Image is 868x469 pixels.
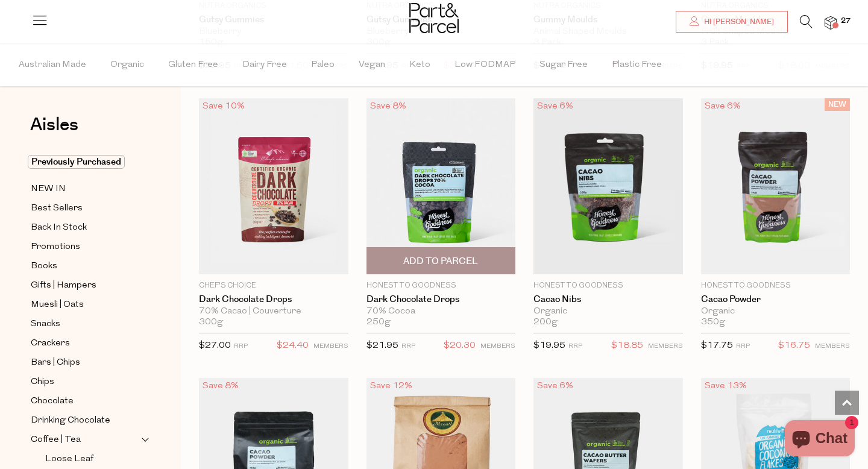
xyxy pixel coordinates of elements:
a: Books [31,259,140,274]
span: Australian Made [19,44,86,86]
a: Drinking Chocolate [31,413,140,428]
span: NEW [825,98,850,111]
span: Previously Purchased [28,155,125,169]
span: Loose Leaf [45,452,93,467]
span: Books [31,259,57,274]
span: Add To Parcel [403,255,478,268]
span: Keto [409,44,430,86]
a: Crackers [31,336,140,351]
span: Gifts | Hampers [31,279,96,293]
span: Chips [31,375,54,389]
span: NEW IN [31,182,66,197]
span: $21.95 [366,341,398,350]
span: 300g [199,317,223,328]
inbox-online-store-chat: Shopify online store chat [781,420,858,459]
span: $20.30 [444,338,476,354]
a: Hi [PERSON_NAME] [676,11,788,33]
a: Bars | Chips [31,355,140,370]
p: Honest to Goodness [533,280,683,291]
div: Save 8% [366,98,410,115]
div: Save 12% [366,378,416,394]
span: Promotions [31,240,80,254]
span: Vegan [359,44,385,86]
img: Cacao Powder [701,98,851,274]
a: 27 [825,16,837,29]
a: Gifts | Hampers [31,278,140,293]
span: Chocolate [31,394,74,409]
div: Save 8% [199,378,242,394]
a: Previously Purchased [31,155,140,169]
div: 70% Cocoa [366,306,516,317]
a: Snacks [31,316,140,332]
span: $18.85 [611,338,643,354]
span: Drinking Chocolate [31,414,110,428]
small: MEMBERS [313,343,348,350]
span: Muesli | Oats [31,298,84,312]
span: Back In Stock [31,221,87,235]
span: Sugar Free [539,44,588,86]
span: 27 [838,16,854,27]
a: Coffee | Tea [31,432,140,447]
a: Chips [31,374,140,389]
div: Organic [701,306,851,317]
a: Cacao Nibs [533,294,683,305]
span: Crackers [31,336,70,351]
span: $27.00 [199,341,231,350]
span: Coffee | Tea [31,433,81,447]
a: Aisles [30,116,78,146]
div: Organic [533,306,683,317]
small: MEMBERS [815,343,850,350]
span: Best Sellers [31,201,83,216]
button: Expand/Collapse Coffee | Tea [141,432,149,447]
a: Chocolate [31,394,140,409]
span: $19.95 [533,341,565,350]
div: Save 10% [199,98,248,115]
div: Save 6% [533,98,577,115]
p: Honest to Goodness [366,280,516,291]
small: RRP [568,343,582,350]
small: MEMBERS [648,343,683,350]
span: 250g [366,317,391,328]
img: Dark Chocolate Drops [366,98,516,274]
span: Paleo [311,44,335,86]
span: Hi [PERSON_NAME] [701,17,774,27]
a: Dark Chocolate Drops [199,294,348,305]
span: 350g [701,317,725,328]
a: Muesli | Oats [31,297,140,312]
img: Part&Parcel [409,3,459,33]
a: Back In Stock [31,220,140,235]
img: Cacao Nibs [533,98,683,274]
a: Dark Chocolate Drops [366,294,516,305]
span: $16.75 [778,338,810,354]
span: $24.40 [277,338,309,354]
small: RRP [401,343,415,350]
span: Gluten Free [168,44,218,86]
span: Aisles [30,112,78,138]
a: NEW IN [31,181,140,197]
small: RRP [736,343,750,350]
a: Promotions [31,239,140,254]
div: Save 6% [533,378,577,394]
div: Save 13% [701,378,750,394]
span: Organic [110,44,144,86]
span: $17.75 [701,341,733,350]
p: Chef's Choice [199,280,348,291]
span: Plastic Free [612,44,662,86]
span: Low FODMAP [454,44,515,86]
a: Best Sellers [31,201,140,216]
span: Snacks [31,317,60,332]
small: MEMBERS [480,343,515,350]
small: RRP [234,343,248,350]
a: Cacao Powder [701,294,851,305]
span: 200g [533,317,558,328]
a: Loose Leaf [45,452,140,467]
div: Save 6% [701,98,744,115]
p: Honest to Goodness [701,280,851,291]
span: Dairy Free [242,44,287,86]
img: Dark Chocolate Drops [199,98,348,274]
span: Bars | Chips [31,356,80,370]
div: 70% Cacao | Couverture [199,306,348,317]
button: Add To Parcel [366,247,516,274]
